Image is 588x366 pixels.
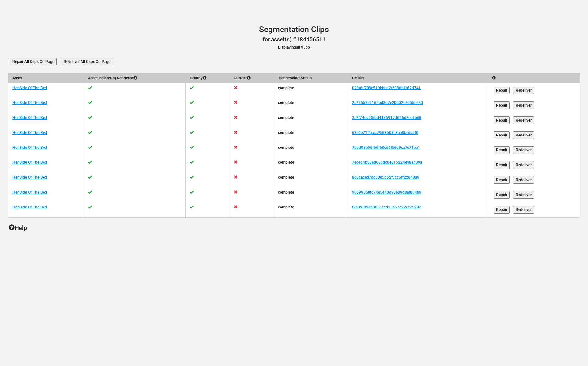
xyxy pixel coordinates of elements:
th: Current [230,73,274,83]
input: Redeliver [513,116,534,124]
input: Repair [494,116,510,124]
a: Her Side Of The Bed [12,205,47,209]
a: Her Side Of The Bed [12,145,47,150]
th: Asset Pointer(s) Rendered [84,73,186,83]
input: Redeliver [513,101,534,109]
input: Repair [494,87,510,94]
input: Repair [494,191,510,199]
input: Redeliver All Clips On Page [61,58,113,65]
td: complete [274,83,348,98]
th: Transcoding Status [274,73,348,83]
input: Redeliver [513,161,534,169]
td: complete [274,128,348,143]
th: Asset [8,73,84,83]
td: complete [274,143,348,158]
input: Repair [494,131,510,139]
input: Redeliver [513,176,534,184]
input: Redeliver [513,191,534,199]
a: 2a77658a9162bd3d2e20d02e8d55c080 [352,100,423,105]
input: Redeliver [513,131,534,139]
a: 7bbd98b56f66f68cd6f56d9ca7e71ea1 [352,145,420,150]
input: Redeliver [513,87,534,94]
input: Redeliver [513,206,534,214]
a: 8d8caced7dc60d5b52f7cc6ff22040a9 [352,175,419,180]
a: 90599350fc74e5440d90e89d8af80489 [352,190,421,195]
input: Repair [494,146,510,154]
input: Repair [494,161,510,169]
td: complete [274,98,348,113]
a: Her Side Of The Bed [12,86,47,90]
th: Healthy [186,73,230,83]
input: Repair All Clips On Page [10,58,57,65]
a: Her Side Of The Bed [12,100,47,105]
a: Her Side Of The Bed [12,160,47,165]
td: complete [274,172,348,187]
td: complete [274,113,348,128]
a: Her Side Of The Bed [12,130,47,135]
header: Displaying Job [8,25,580,50]
input: Repair [494,206,510,214]
td: complete [274,187,348,202]
a: Her Side Of The Bed [12,190,47,195]
input: Repair [494,101,510,109]
a: 7ec4d4b83ed665dc0e815224e48a439a [352,160,422,165]
input: Redeliver [513,146,534,154]
b: all 9 [296,45,303,50]
td: complete [274,202,348,218]
a: 63a0e71ffaacc9568b08e8aa8bedc5f0 [352,130,418,135]
td: complete [274,158,348,172]
a: 3a7f74ed0f5bd4476917d626d2ee6b68 [352,115,421,120]
a: f2b893f98b0851eed13b57c22ec75207 [352,205,421,209]
a: 02fb6a708e519bbad2f698dbf162d741 [352,86,421,90]
h3: for asset(s) #184456511 [8,36,580,43]
input: Repair [494,176,510,184]
p: Help [9,223,580,232]
th: Details [348,73,488,83]
a: Her Side Of The Bed [12,115,47,120]
h1: Segmentation Clips [8,25,580,34]
a: Her Side Of The Bed [12,175,47,180]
